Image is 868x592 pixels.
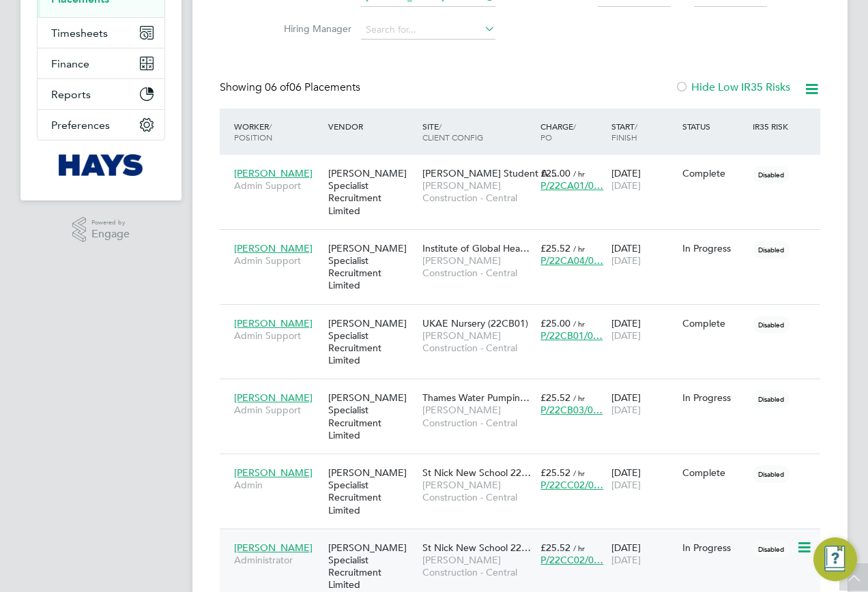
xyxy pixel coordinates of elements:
[59,154,144,176] img: hays-logo-retina.png
[422,329,534,354] span: [PERSON_NAME] Construction - Central
[325,114,419,138] div: Vendor
[422,242,530,254] span: Institute of Global Hea…
[540,391,570,404] span: £25.52
[540,554,603,566] span: P/22CC02/0…
[234,554,321,566] span: Administrator
[611,179,641,192] span: [DATE]
[231,310,820,321] a: [PERSON_NAME]Admin Support[PERSON_NAME] Specialist Recruitment LimitedUKAE Nursery (22CB01)[PERSO...
[325,310,419,374] div: [PERSON_NAME] Specialist Recruitment Limited
[682,391,747,404] div: In Progress
[611,329,641,342] span: [DATE]
[422,554,534,578] span: [PERSON_NAME] Construction - Central
[231,459,820,471] a: [PERSON_NAME]Admin[PERSON_NAME] Specialist Recruitment LimitedSt Nick New School 22…[PERSON_NAME]...
[231,534,820,546] a: [PERSON_NAME]Administrator[PERSON_NAME] Specialist Recruitment LimitedSt Nick New School 22…[PERS...
[220,80,363,95] div: Showing
[325,460,419,523] div: [PERSON_NAME] Specialist Recruitment Limited
[422,167,558,179] span: [PERSON_NAME] Student A…
[234,391,313,404] span: [PERSON_NAME]
[234,254,321,267] span: Admin Support
[325,385,419,448] div: [PERSON_NAME] Specialist Recruitment Limited
[234,479,321,491] span: Admin
[38,79,164,109] button: Reports
[540,254,603,267] span: P/22CA04/0…
[608,385,679,423] div: [DATE]
[753,166,790,183] span: Disabled
[573,243,585,254] span: / hr
[234,242,313,254] span: [PERSON_NAME]
[265,80,360,94] span: 06 Placements
[540,317,570,329] span: £25.00
[234,121,272,143] span: / Position
[573,168,585,179] span: / hr
[540,121,576,143] span: / PO
[682,542,747,554] div: In Progress
[273,23,351,35] label: Hiring Manager
[422,317,528,329] span: UKAE Nursery (22CB01)
[234,179,321,192] span: Admin Support
[682,317,747,329] div: Complete
[540,479,603,491] span: P/22CC02/0…
[611,254,641,267] span: [DATE]
[234,404,321,416] span: Admin Support
[234,542,313,554] span: [PERSON_NAME]
[37,154,165,176] a: Go to home page
[325,160,419,224] div: [PERSON_NAME] Specialist Recruitment Limited
[540,467,570,479] span: £25.52
[753,465,790,483] span: Disabled
[51,27,108,40] span: Timesheets
[611,554,641,566] span: [DATE]
[91,228,130,240] span: Engage
[231,384,820,396] a: [PERSON_NAME]Admin Support[PERSON_NAME] Specialist Recruitment LimitedThames Water Pumpin…[PERSON...
[540,242,570,254] span: £25.52
[813,537,857,581] button: Engage Resource Center
[422,391,530,404] span: Thames Water Pumpin…
[679,114,750,138] div: Status
[422,121,483,143] span: / Client Config
[231,235,820,246] a: [PERSON_NAME]Admin Support[PERSON_NAME] Specialist Recruitment LimitedInstitute of Global Hea…[PE...
[753,316,790,334] span: Disabled
[753,241,790,258] span: Disabled
[611,121,637,143] span: / Finish
[540,329,603,342] span: P/22CB01/0…
[38,48,164,78] button: Finance
[608,235,679,273] div: [DATE]
[72,217,130,243] a: Powered byEngage
[231,160,820,171] a: [PERSON_NAME]Admin Support[PERSON_NAME] Specialist Recruitment Limited[PERSON_NAME] Student A…[PE...
[422,479,534,503] span: [PERSON_NAME] Construction - Central
[608,535,679,573] div: [DATE]
[573,468,585,478] span: / hr
[749,114,796,138] div: IR35 Risk
[422,404,534,428] span: [PERSON_NAME] Construction - Central
[234,167,313,179] span: [PERSON_NAME]
[422,179,534,204] span: [PERSON_NAME] Construction - Central
[608,460,679,498] div: [DATE]
[51,119,110,132] span: Preferences
[361,20,495,40] input: Search for...
[51,88,91,101] span: Reports
[611,479,641,491] span: [DATE]
[753,390,790,408] span: Disabled
[682,167,747,179] div: Complete
[422,542,531,554] span: St Nick New School 22…
[540,167,570,179] span: £25.00
[540,542,570,554] span: £25.52
[234,467,313,479] span: [PERSON_NAME]
[675,80,790,94] label: Hide Low IR35 Risks
[573,319,585,329] span: / hr
[265,80,289,94] span: 06 of
[753,540,790,558] span: Disabled
[422,467,531,479] span: St Nick New School 22…
[573,543,585,553] span: / hr
[608,160,679,198] div: [DATE]
[325,235,419,299] div: [PERSON_NAME] Specialist Recruitment Limited
[38,110,164,140] button: Preferences
[537,114,608,149] div: Charge
[608,114,679,149] div: Start
[38,18,164,48] button: Timesheets
[51,57,89,70] span: Finance
[682,242,747,254] div: In Progress
[419,114,537,149] div: Site
[608,310,679,349] div: [DATE]
[682,467,747,479] div: Complete
[540,179,603,192] span: P/22CA01/0…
